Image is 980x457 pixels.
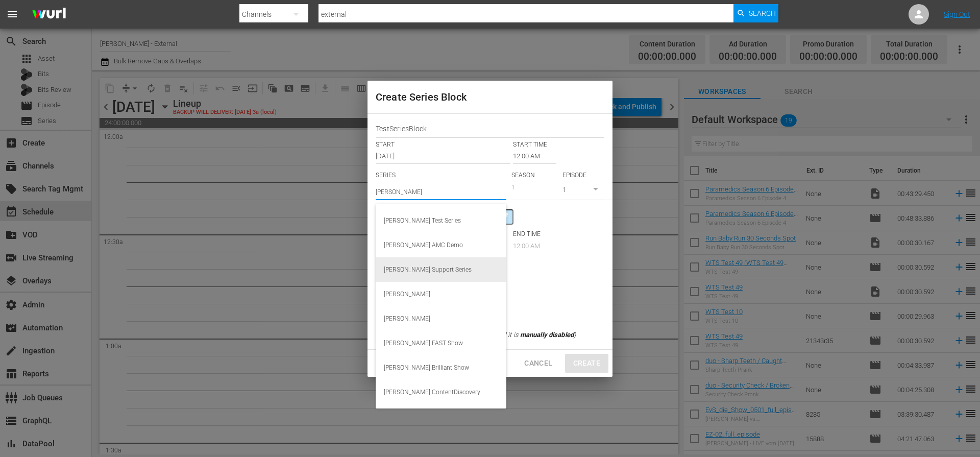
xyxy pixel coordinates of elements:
[513,230,541,238] p: END TIME
[376,89,604,105] h2: Create Series Block
[516,354,560,373] button: Cancel
[6,8,18,20] span: menu
[376,140,395,149] p: START
[511,181,614,198] div: 1
[384,355,498,380] div: [PERSON_NAME] Brilliant Show
[562,171,604,180] p: EPISODE
[520,331,574,339] span: manually disabled
[384,233,498,257] div: [PERSON_NAME] AMC Demo
[376,123,604,138] input: Add title
[562,183,604,200] input: 1
[384,257,498,282] div: [PERSON_NAME] Support Series
[24,3,73,27] img: ans4CAIJ8jUAAAAAAAAAAAAAAAAAAAAAAAAgQb4GAAAAAAAAAAAAAAAAAAAAAAAAJMjXAAAAAAAAAAAAAAAAAAAAAAAAgAT5G...
[524,357,552,370] span: Cancel
[749,4,776,22] span: Search
[384,208,498,233] div: [PERSON_NAME] Test Series
[384,380,498,404] div: [PERSON_NAME] ContentDiscovery
[944,10,970,18] a: Sign Out
[511,171,557,180] p: SEASON
[384,331,498,355] div: [PERSON_NAME] FAST Show
[384,282,498,306] div: [PERSON_NAME]
[376,171,506,180] p: SERIES
[513,140,547,149] p: START TIME
[384,306,498,331] div: [PERSON_NAME]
